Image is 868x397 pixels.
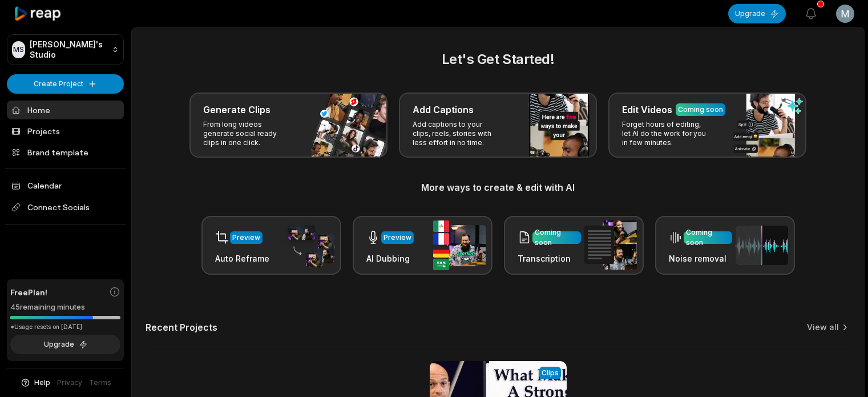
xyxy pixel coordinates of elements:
div: 45 remaining minutes [10,302,120,313]
a: Terms [89,378,111,388]
button: Upgrade [728,4,786,23]
a: Calendar [7,176,124,195]
h3: Transcription [518,252,581,264]
div: Coming soon [535,227,579,248]
a: Home [7,101,124,119]
h3: AI Dubbing [366,252,414,264]
h3: Add Captions [413,103,474,117]
div: Preview [232,232,260,243]
button: Upgrade [10,335,120,354]
a: Privacy [57,378,82,388]
span: Help [34,378,50,388]
button: Help [20,378,50,388]
img: auto_reframe.png [282,223,334,268]
img: transcription.png [584,220,637,270]
img: noise_removal.png [736,226,788,265]
a: Projects [7,122,124,141]
div: Coming soon [678,105,723,115]
span: Free Plan! [10,286,47,298]
p: Add captions to your clips, reels, stories with less effort in no time. [413,120,501,147]
p: Forget hours of editing, let AI do the work for you in few minutes. [622,120,710,147]
div: MS [12,41,25,58]
span: Connect Socials [7,197,124,218]
a: View all [807,322,839,333]
h3: Auto Reframe [215,252,269,264]
h3: Generate Clips [203,103,271,117]
h2: Recent Projects [146,322,217,333]
h3: More ways to create & edit with AI [146,181,850,194]
div: *Usage resets on [DATE] [10,323,120,331]
h3: Noise removal [669,252,732,264]
img: ai_dubbing.png [433,220,486,270]
button: Create Project [7,74,124,94]
p: [PERSON_NAME]'s Studio [30,39,107,60]
div: Preview [383,232,411,243]
div: Coming soon [686,227,730,248]
h2: Let's Get Started! [146,49,850,70]
p: From long videos generate social ready clips in one click. [203,120,292,147]
h3: Edit Videos [622,103,672,117]
a: Brand template [7,143,124,162]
